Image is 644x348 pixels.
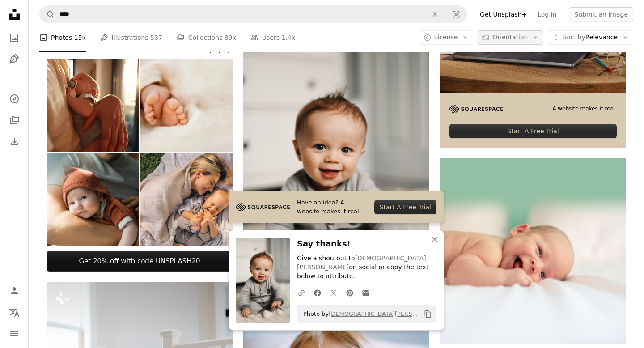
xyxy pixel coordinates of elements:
img: baby lying on fabric cloth [440,158,626,344]
img: baby in gray sweater lying on white textile [243,41,429,320]
span: A website makes it real. [552,105,617,113]
img: Cute baby girl lying on her father's hand [47,153,139,246]
div: Start A Free Trial [449,124,617,138]
span: 537 [150,33,162,42]
img: Newborn baby feet closeup on soft cream wrap in a selective focus [140,59,233,152]
button: Search Unsplash [40,6,55,23]
span: 89k [225,33,236,42]
div: Start A Free Trial [374,200,436,214]
form: Find visuals sitewide [39,5,467,23]
span: Sort by [563,34,585,41]
h3: Say thanks! [297,238,436,250]
button: Orientation [477,30,543,45]
span: Have an idea? A website makes it real. [297,198,367,216]
a: Log in / Sign up [5,282,23,300]
a: Photos [5,29,23,47]
span: Relevance [563,33,618,42]
a: Share on Pinterest [342,284,358,301]
button: Sort byRelevance [547,30,633,45]
p: Give a shoutout to on social or copy the text below to attribute. [297,254,436,281]
a: Collections [5,111,23,129]
button: Visual search [445,6,467,23]
a: Share over email [358,284,374,301]
a: [DEMOGRAPHIC_DATA][PERSON_NAME] [329,310,443,317]
a: Illustrations [5,50,23,68]
span: License [434,34,458,41]
a: Home — Unsplash [5,5,23,25]
span: Photo by on [299,307,420,321]
a: Users 1.4k [250,23,295,52]
a: Download History [5,133,23,151]
img: file-1705255347840-230a6ab5bca9image [449,105,503,113]
a: Have an idea? A website makes it real.Start A Free Trial [229,191,444,223]
a: Get 20% off with code UNSPLASH20 [47,251,233,272]
img: Snuggled in Love [140,153,233,246]
a: Explore [5,90,23,108]
a: Share on Facebook [309,284,326,301]
button: License [419,30,474,45]
span: Orientation [492,34,528,41]
a: baby lying on fabric cloth [440,247,626,255]
button: Menu [5,325,23,343]
a: baby in gray sweater lying on white textile [243,176,429,184]
a: [DEMOGRAPHIC_DATA][PERSON_NAME] [297,255,426,271]
a: Get Unsplash+ [475,7,532,21]
span: 1.4k [281,33,295,42]
button: Submit an image [569,7,633,21]
a: Illustrations 537 [100,23,162,52]
button: Copy to clipboard [420,306,436,322]
button: Clear [425,6,445,23]
img: Young father is holding his newborn baby [47,59,139,152]
img: file-1705255347840-230a6ab5bca9image [236,200,290,214]
a: Collections 89k [177,23,236,52]
a: Log in [532,7,562,21]
button: Language [5,303,23,321]
a: Share on Twitter [326,284,342,301]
